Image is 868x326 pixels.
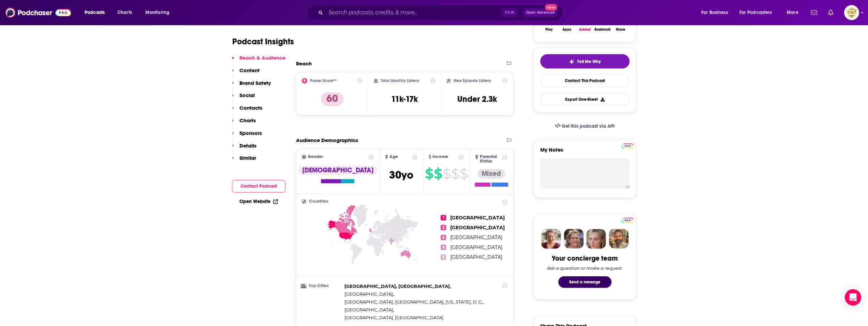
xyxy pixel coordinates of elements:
[540,54,630,68] button: tell me why sparkleTell Me Why
[239,142,256,149] p: Details
[454,78,491,83] h2: New Episode Listens
[547,265,623,271] div: Ask a question or make a request.
[594,28,610,32] div: Bookmark
[569,59,574,64] img: tell me why sparkle
[540,93,630,106] button: Export One-Sheet
[232,142,256,155] button: Details
[446,298,484,306] span: ,
[313,5,570,20] div: Search podcasts, credits, & more...
[145,8,170,17] span: Monitoring
[541,229,561,249] img: Sydney Profile
[232,155,256,167] button: Similar
[622,142,634,149] a: Pro website
[844,5,859,20] button: Show profile menu
[450,244,502,250] span: [GEOGRAPHIC_DATA]
[302,284,342,288] h3: Top Cities
[391,94,418,104] h3: 11k-17k
[344,306,394,314] span: ,
[298,166,378,175] div: [DEMOGRAPHIC_DATA]
[232,67,260,80] button: Content
[141,7,178,18] button: open menu
[296,137,358,143] h2: Audience Demographics
[239,55,285,61] p: Reach & Audience
[321,92,343,106] p: 60
[232,180,285,192] button: Contact Podcast
[232,130,262,142] button: Sponsors
[579,28,591,32] div: Added
[232,55,285,67] button: Reach & Audience
[477,169,505,178] div: Mixed
[310,78,337,83] h2: Power Score™
[232,80,271,92] button: Brand Safety
[344,290,394,298] span: ,
[545,28,553,32] div: Play
[239,80,271,86] p: Brand Safety
[239,155,256,161] p: Similar
[443,168,451,179] span: $
[457,94,497,104] h3: Under 2.3k
[441,215,446,220] span: 1
[5,6,71,19] img: Podchaser - Follow, Share and Rate Podcasts
[609,229,629,249] img: Jon Profile
[696,7,737,18] button: open menu
[389,168,413,182] span: 30 yo
[526,11,555,14] span: Open Advanced
[622,217,634,223] a: Pro website
[441,245,446,250] span: 4
[239,92,255,98] p: Social
[558,276,612,288] button: Send a message
[502,8,518,17] span: Ctrl K
[735,7,782,18] button: open menu
[309,199,328,204] span: Countries
[523,9,558,17] button: Open AdvancedNew
[739,8,772,17] span: For Podcasters
[308,155,323,159] span: Gender
[434,168,442,179] span: $
[344,291,393,297] span: [GEOGRAPHIC_DATA]
[296,60,312,67] h2: Reach
[441,254,446,260] span: 5
[540,146,630,158] label: My Notes
[562,123,615,129] span: Get this podcast via API
[239,199,278,204] a: Open Website
[389,155,398,159] span: Age
[552,254,618,263] div: Your concierge team
[451,168,459,179] span: $
[450,224,505,231] span: [GEOGRAPHIC_DATA]
[845,289,861,306] div: Open Intercom Messenger
[239,117,256,124] p: Charts
[480,155,501,164] span: Parental Status
[549,118,620,135] a: Get this podcast via API
[622,218,634,223] img: Podchaser Pro
[808,7,820,18] a: Show notifications dropdown
[450,254,502,260] span: [GEOGRAPHIC_DATA]
[616,28,625,32] div: Share
[85,8,105,17] span: Podcasts
[344,282,451,290] span: ,
[586,229,606,249] img: Jules Profile
[540,74,630,87] a: Contact This Podcast
[326,7,502,18] input: Search podcasts, credits, & more...
[381,78,419,83] h2: Total Monthly Listens
[782,7,807,18] button: open menu
[344,283,450,289] span: [GEOGRAPHIC_DATA], [GEOGRAPHIC_DATA]
[562,28,571,32] div: Apps
[425,168,433,179] span: $
[844,5,859,20] img: User Profile
[344,315,443,320] span: [GEOGRAPHIC_DATA], [GEOGRAPHIC_DATA]
[564,229,584,249] img: Barbara Profile
[825,7,836,18] a: Show notifications dropdown
[232,92,255,105] button: Social
[239,105,262,111] p: Contacts
[701,8,728,17] span: For Business
[239,130,262,136] p: Sponsors
[232,117,256,130] button: Charts
[450,234,502,240] span: [GEOGRAPHIC_DATA]
[232,105,262,117] button: Contacts
[232,36,294,47] h1: Podcast Insights
[450,215,505,221] span: [GEOGRAPHIC_DATA]
[622,143,634,149] img: Podchaser Pro
[441,235,446,240] span: 3
[446,299,483,305] span: [US_STATE], D. C.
